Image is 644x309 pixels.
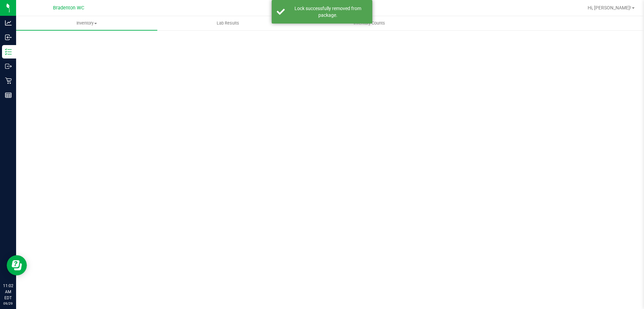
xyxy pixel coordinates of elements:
[208,20,248,26] span: Lab Results
[3,301,13,306] p: 09/29
[7,255,27,275] iframe: Resource center
[16,16,157,30] a: Inventory
[5,63,12,70] inline-svg: Outbound
[5,92,12,99] inline-svg: Reports
[288,5,367,18] div: Lock successfully removed from package.
[5,20,12,26] inline-svg: Analytics
[3,283,13,301] p: 11:02 AM EDT
[16,20,157,26] span: Inventory
[53,5,84,11] span: Bradenton WC
[5,77,12,84] inline-svg: Retail
[5,48,12,55] inline-svg: Inventory
[157,16,299,30] a: Lab Results
[588,5,631,10] span: Hi, [PERSON_NAME]!
[5,34,12,41] inline-svg: Inbound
